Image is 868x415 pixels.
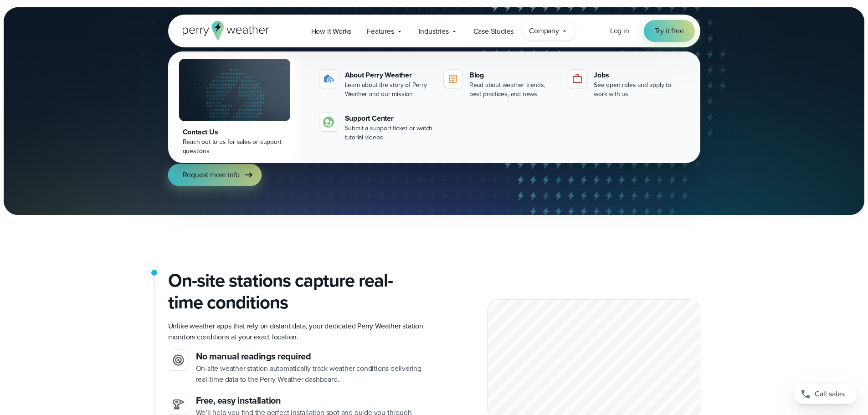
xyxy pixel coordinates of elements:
[473,26,514,37] span: Case Studies
[594,70,682,81] div: Jobs
[323,73,334,84] img: about-icon.svg
[447,73,458,84] img: blog-icon.svg
[345,124,433,142] div: Submit a support ticket or watch tutorial videos
[311,26,352,37] span: How it Works
[345,70,433,81] div: About Perry Weather
[469,70,557,81] div: Blog
[183,169,240,180] span: Request more info
[565,66,685,102] a: Jobs See open roles and apply to work with us
[345,113,433,124] div: Support Center
[440,66,561,102] a: Blog Read about weather trends, best practices, and news
[466,22,522,41] a: Case Studies
[345,81,433,99] div: Learn about the story of Perry Weather and our mission
[183,127,287,138] div: Contact Us
[196,363,427,385] p: On-site weather station automatically track weather conditions delivering real-time data to the P...
[655,26,684,36] span: Try it free
[316,66,437,102] a: About Perry Weather Learn about the story of Perry Weather and our mission
[303,22,360,41] a: How it Works
[815,389,845,400] span: Call sales
[316,109,437,146] a: Support Center Submit a support ticket or watch tutorial videos
[529,26,559,36] span: Company
[168,321,427,343] p: Unlike weather apps that rely on distant data, your dedicated Perry Weather station monitors cond...
[572,73,583,84] img: jobs-icon-1.svg
[469,81,557,99] div: Read about weather trends, best practices, and news
[168,270,427,313] h2: On-site stations capture real-time conditions
[168,164,262,186] a: Request more info
[644,20,695,42] a: Try it free
[793,384,857,404] a: Call sales
[594,81,682,99] div: See open roles and apply to work with us
[168,120,533,157] p: On-site weather monitoring, automated alerts, and expert guidance— .
[323,117,334,128] img: contact-icon.svg
[196,350,427,363] h3: No manual readings required
[610,26,629,36] a: Log in
[419,26,449,37] span: Industries
[183,138,287,156] div: Reach out to us for sales or support questions
[170,53,299,161] a: Contact Us Reach out to us for sales or support questions
[196,394,427,407] h3: Free, easy installation
[367,26,394,37] span: Features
